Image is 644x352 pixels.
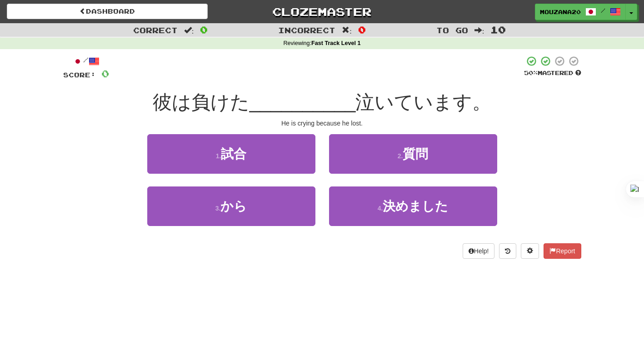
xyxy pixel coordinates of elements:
span: から [220,199,247,213]
span: 決めました [383,199,448,213]
small: 4 . [378,205,383,212]
span: 0 [358,24,366,35]
a: Dashboard [7,4,208,19]
button: Help! [463,243,495,259]
a: Clozemaster [221,4,422,20]
span: Score: [63,71,96,79]
span: 泣いています。 [355,91,491,113]
button: 2.質問 [329,134,497,174]
span: 質問 [403,147,428,161]
span: Incorrect [278,25,335,35]
span: : [184,26,194,34]
span: / [601,7,605,14]
span: __________ [250,91,356,113]
span: : [474,26,484,34]
span: : [342,26,352,34]
div: Mastered [524,69,581,77]
small: 1 . [216,152,221,160]
strong: Fast Track Level 1 [311,40,361,46]
div: He is crying because he lost. [63,119,581,128]
div: / [63,55,109,67]
span: 彼は負けた [153,91,250,113]
span: Mouzana20 [540,8,581,16]
span: To go [436,25,468,35]
button: 4.決めました [329,186,497,226]
button: Report [544,243,581,259]
a: Mouzana20 / [535,4,626,20]
span: 0 [101,68,109,79]
button: 3.から [147,186,315,226]
span: Correct [133,25,178,35]
span: 10 [490,24,506,35]
span: 0 [200,24,208,35]
button: Round history (alt+y) [499,243,516,259]
button: 1.試合 [147,134,315,174]
span: 試合 [221,147,246,161]
small: 2 . [398,152,403,160]
span: 50 % [524,69,538,76]
small: 3 . [215,205,221,212]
